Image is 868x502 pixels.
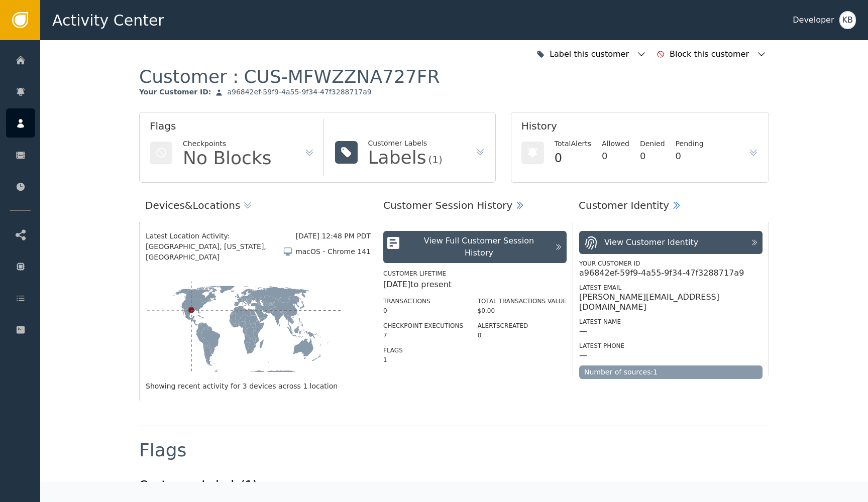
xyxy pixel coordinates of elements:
[579,341,763,350] div: Latest Phone
[146,231,296,241] div: Latest Location Activity:
[654,43,769,65] button: Block this customer
[670,48,751,60] div: Block this customer
[383,347,403,354] label: Flags
[368,149,426,167] div: Labels
[640,149,665,163] div: 0
[146,241,283,263] span: [GEOGRAPHIC_DATA], [US_STATE], [GEOGRAPHIC_DATA]
[579,259,763,268] div: Your Customer ID
[555,149,591,167] div: 0
[150,118,314,139] div: Flags
[676,139,704,149] div: Pending
[478,322,528,329] label: Alerts Created
[383,322,463,329] label: Checkpoint Executions
[579,317,763,326] div: Latest Name
[579,350,587,360] div: —
[428,155,442,165] div: (1)
[383,306,463,315] div: 0
[550,48,631,60] div: Label this customer
[839,11,856,29] button: KB
[281,479,363,491] div: Label this customer
[139,476,257,494] div: Customer Labels (1)
[478,306,567,315] div: $0.00
[534,43,649,65] button: Label this customer
[265,474,380,496] button: Label this customer
[183,139,272,149] div: Checkpoints
[579,231,763,254] button: View Customer Identity
[579,365,763,379] div: Number of sources: 1
[579,283,763,292] div: Latest Email
[793,14,834,26] div: Developer
[139,88,211,97] div: Your Customer ID :
[244,65,440,88] div: CUS-MFWZZNA727FR
[146,381,371,392] div: Showing recent activity for 3 devices across 1 location
[408,235,550,259] div: View Full Customer Session History
[295,246,371,257] div: macOS - Chrome 141
[383,298,430,305] label: Transactions
[296,231,371,241] div: [DATE] 12:48 PM PDT
[555,139,591,149] div: Total Alerts
[139,65,440,88] div: Customer :
[383,198,512,213] div: Customer Session History
[383,279,567,291] div: [DATE] to present
[227,88,371,97] div: a96842ef-59f9-4a55-9f34-47f3288717a9
[478,298,567,305] label: Total Transactions Value
[579,198,669,213] div: Customer Identity
[521,118,758,139] div: History
[52,9,164,32] span: Activity Center
[676,149,704,163] div: 0
[478,331,567,340] div: 0
[602,149,629,163] div: 0
[579,326,587,336] div: —
[383,231,567,263] button: View Full Customer Session History
[640,139,665,149] div: Denied
[579,268,744,278] div: a96842ef-59f9-4a55-9f34-47f3288717a9
[604,236,698,248] div: View Customer Identity
[145,198,240,213] div: Devices & Locations
[579,292,763,312] div: [PERSON_NAME][EMAIL_ADDRESS][DOMAIN_NAME]
[183,149,272,167] div: No Blocks
[383,270,446,277] label: Customer Lifetime
[602,139,629,149] div: Allowed
[383,331,463,340] div: 7
[139,441,186,459] div: Flags
[368,138,443,149] div: Customer Labels
[383,355,463,364] div: 1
